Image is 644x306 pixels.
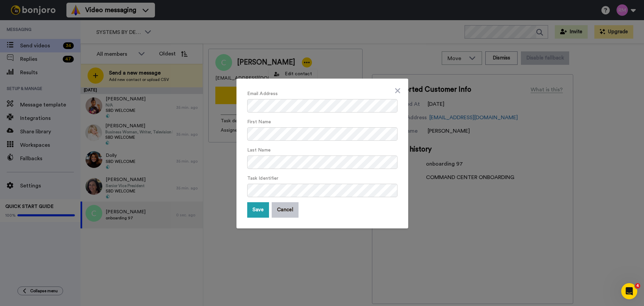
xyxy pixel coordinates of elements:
span: 4 [635,283,640,289]
iframe: Intercom live chat [621,283,637,299]
button: Cancel [272,202,299,218]
button: Save [247,202,269,218]
label: First Name [247,119,271,126]
label: Last Name [247,147,271,154]
label: Task Identifier [247,175,278,182]
label: Email Address [247,90,278,97]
